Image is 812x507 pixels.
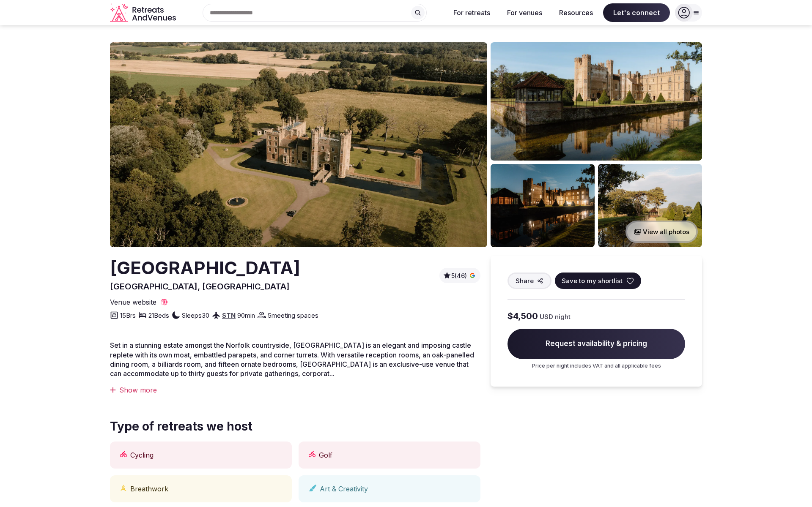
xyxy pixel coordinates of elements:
span: Save to my shortlist [562,276,623,285]
p: Price per night includes VAT and all applicable fees [507,363,685,370]
img: Venue gallery photo [491,42,702,161]
button: For retreats [447,3,497,22]
a: STN [222,311,236,319]
button: Share [507,273,551,289]
span: 90 min [237,311,255,320]
span: night [555,312,571,321]
span: Share [516,276,534,285]
a: Venue website [110,297,168,307]
h2: [GEOGRAPHIC_DATA] [110,256,300,281]
div: Show more [110,385,480,395]
svg: Retreats and Venues company logo [110,3,178,22]
img: Venue gallery photo [598,164,702,247]
span: [GEOGRAPHIC_DATA], [GEOGRAPHIC_DATA] [110,281,290,292]
button: Resources [552,3,600,22]
span: Request availability & pricing [507,329,685,359]
span: 15 Brs [120,311,136,320]
button: View all photos [625,221,698,243]
button: 5(46) [443,271,477,280]
span: 21 Beds [148,311,169,320]
button: For venues [500,3,549,22]
span: $4,500 [507,310,538,322]
button: Save to my shortlist [555,273,641,289]
span: Set in a stunning estate amongst the Norfolk countryside, [GEOGRAPHIC_DATA] is an elegant and imp... [110,341,474,378]
span: Venue website [110,297,156,307]
span: Let's connect [603,3,670,22]
span: USD [540,312,553,321]
span: 5 meeting spaces [268,311,318,320]
img: Venue cover photo [110,42,487,247]
img: Venue gallery photo [491,164,595,247]
a: Visit the homepage [110,3,178,22]
span: Sleeps 30 [182,311,209,320]
span: 5 (46) [451,272,467,280]
span: Type of retreats we host [110,418,252,435]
